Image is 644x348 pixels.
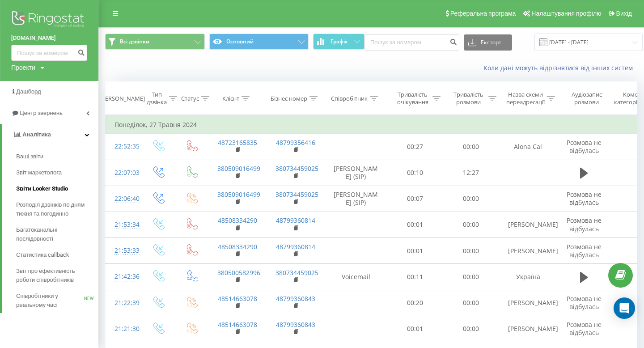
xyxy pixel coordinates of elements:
[16,225,94,243] span: Багатоканальні послідовності
[16,168,62,177] span: Звіт маркетолога
[451,91,486,106] div: Тривалість розмови
[499,134,557,160] td: Alona Cal
[16,250,69,259] span: Статистика callback
[276,242,315,251] a: 48799360814
[443,212,499,238] td: 00:00
[114,138,132,155] div: 22:52:35
[567,138,602,155] span: Розмова не відбулась
[209,34,309,50] button: Основний
[387,134,443,160] td: 00:27
[443,238,499,264] td: 00:00
[387,212,443,238] td: 00:01
[114,294,132,312] div: 21:22:39
[105,34,205,50] button: Всі дзвінки
[443,134,499,160] td: 00:00
[483,64,637,72] a: Коли дані можуть відрізнятися вiд інших систем
[217,164,260,173] a: 380509016499
[16,149,98,165] a: Ваші звіти
[217,268,260,277] a: 380500582996
[387,160,443,186] td: 00:10
[276,138,315,147] a: 48799356416
[16,197,98,222] a: Розподіл дзвінків по дням тижня та погодинно
[499,290,557,316] td: [PERSON_NAME]
[114,190,132,208] div: 22:06:40
[217,190,260,199] a: 380509016499
[387,186,443,212] td: 00:07
[499,212,557,238] td: [PERSON_NAME]
[120,38,149,45] span: Всі дзвінки
[276,216,315,225] a: 48799360814
[16,88,41,95] span: Дашборд
[11,34,87,42] a: [DOMAIN_NAME]
[16,247,98,263] a: Статистика callback
[16,184,68,193] span: Звіти Looker Studio
[567,216,602,233] span: Розмова не відбулась
[22,131,51,138] span: Аналiтика
[531,10,601,17] span: Налаштування профілю
[16,292,84,310] span: Співробітники у реальному часі
[443,264,499,290] td: 00:00
[11,9,87,31] img: Ringostat logo
[16,181,98,197] a: Звіти Looker Studio
[387,316,443,342] td: 00:01
[443,316,499,342] td: 00:00
[275,190,318,199] a: 380734459025
[276,320,315,329] a: 48799360843
[16,263,98,288] a: Звіт про ефективність роботи співробітників
[567,294,602,311] span: Розмова не відбулась
[499,316,557,342] td: [PERSON_NAME]
[616,10,632,17] span: Вихід
[464,34,512,51] button: Експорт
[275,268,318,277] a: 380734459025
[218,294,257,303] a: 48514663078
[181,95,199,102] div: Статус
[16,288,98,313] a: Співробітники у реальному часіNEW
[16,200,94,218] span: Розподіл дзвінків по дням тижня та погодинно
[330,38,348,45] span: Графік
[147,91,167,106] div: Тип дзвінка
[114,268,132,285] div: 21:42:36
[499,238,557,264] td: [PERSON_NAME]
[450,10,516,17] span: Реферальна програма
[11,63,35,72] div: Проекти
[114,242,132,259] div: 21:53:33
[114,164,132,182] div: 22:07:03
[218,216,257,225] a: 48508334290
[218,320,257,329] a: 48514663078
[16,267,94,284] span: Звіт про ефективність роботи співробітників
[2,124,98,145] a: Аналiтика
[218,138,257,147] a: 48723165835
[387,264,443,290] td: 00:11
[114,320,132,338] div: 21:21:30
[100,95,145,102] div: [PERSON_NAME]
[567,320,602,337] span: Розмова не відбулась
[567,242,602,259] span: Розмова не відбулась
[395,91,430,106] div: Тривалість очікування
[325,264,387,290] td: Voicemail
[325,186,387,212] td: [PERSON_NAME] (SIP)
[325,160,387,186] td: [PERSON_NAME] (SIP)
[11,45,87,61] input: Пошук за номером
[222,95,239,102] div: Клієнт
[20,110,63,116] span: Центр звернень
[499,264,557,290] td: Україна
[218,242,257,251] a: 48508334290
[276,294,315,303] a: 48799360843
[364,34,459,51] input: Пошук за номером
[313,34,364,50] button: Графік
[271,95,307,102] div: Бізнес номер
[16,222,98,247] a: Багатоканальні послідовності
[114,216,132,233] div: 21:53:34
[614,297,635,319] div: Open Intercom Messenger
[443,186,499,212] td: 00:00
[16,165,98,181] a: Звіт маркетолога
[275,164,318,173] a: 380734459025
[565,91,608,106] div: Аудіозапис розмови
[16,152,43,161] span: Ваші звіти
[331,95,368,102] div: Співробітник
[387,290,443,316] td: 00:20
[567,190,602,207] span: Розмова не відбулась
[387,238,443,264] td: 00:01
[506,91,545,106] div: Назва схеми переадресації
[443,290,499,316] td: 00:00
